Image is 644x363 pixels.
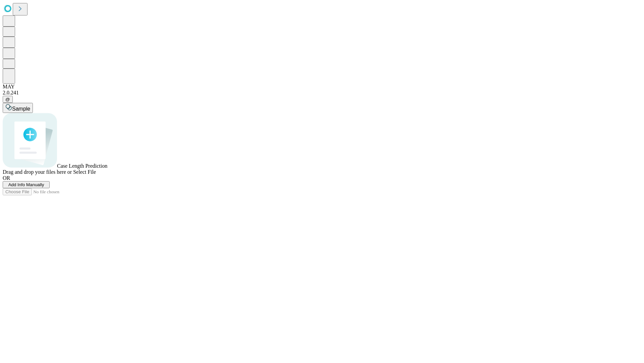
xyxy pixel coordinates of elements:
span: Add Info Manually [8,182,44,187]
button: Sample [3,103,33,113]
span: @ [5,97,10,102]
span: Case Length Prediction [57,163,107,169]
span: Sample [12,106,30,112]
span: Drag and drop your files here or [3,169,72,175]
div: MAY [3,84,641,90]
button: @ [3,96,13,103]
div: 2.0.241 [3,90,641,96]
span: Select File [73,169,96,175]
button: Add Info Manually [3,181,50,188]
span: OR [3,175,10,181]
